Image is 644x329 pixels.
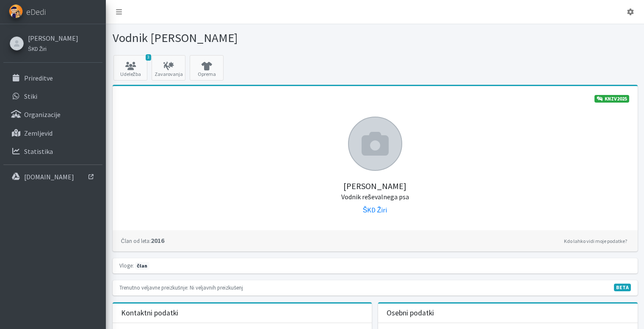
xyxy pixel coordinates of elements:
small: Ni veljavnih preizkušenj [190,284,243,291]
a: Zemljevid [3,125,102,142]
a: KNZV2025 [594,95,629,103]
strong: 2016 [121,236,164,245]
p: [DOMAIN_NAME] [24,173,74,181]
h3: Osebni podatki [387,309,434,318]
a: Oprema [190,55,224,81]
a: Organizacije [3,106,102,123]
a: Kdo lahko vidi moje podatke? [562,236,629,246]
a: Prireditve [3,70,102,86]
a: ŠKD Žiri [363,206,387,214]
small: Trenutno veljavne preizkušnje: [119,284,188,291]
h1: Vodnik [PERSON_NAME] [113,31,372,45]
a: [DOMAIN_NAME] [3,168,102,185]
img: eDedi [9,4,23,18]
span: 3 [146,54,151,61]
h5: [PERSON_NAME] [121,171,629,201]
span: član [135,262,149,270]
p: Statistika [24,147,53,156]
span: V fazi razvoja [614,284,631,291]
a: Zavarovanja [152,55,185,81]
a: Stiki [3,88,102,105]
a: 3 Udeležba [113,55,147,81]
a: [PERSON_NAME] [28,33,78,43]
a: ŠKD Žiri [28,43,78,53]
small: Vloge: [119,262,134,269]
p: Prireditve [24,74,53,82]
small: Vodnik reševalnega psa [341,192,409,201]
h3: Kontaktni podatki [121,309,178,318]
span: eDedi [26,6,46,18]
p: Stiki [24,92,37,100]
small: Član od leta: [121,237,151,244]
p: Organizacije [24,110,61,119]
small: ŠKD Žiri [28,45,47,52]
p: Zemljevid [24,129,53,137]
a: Statistika [3,143,102,160]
